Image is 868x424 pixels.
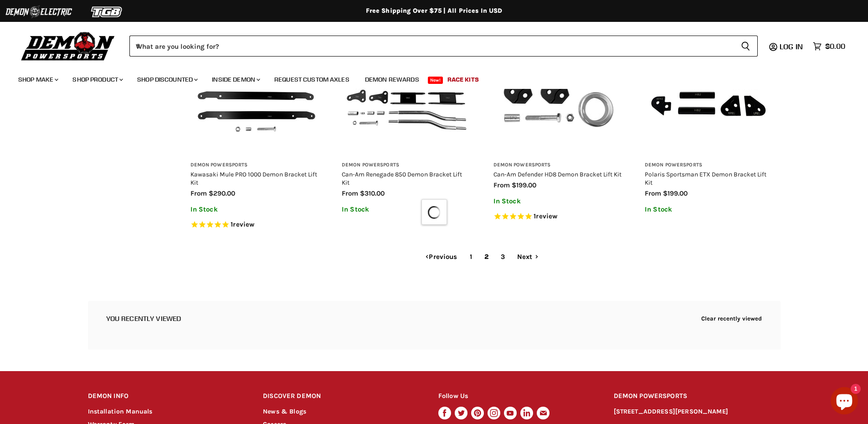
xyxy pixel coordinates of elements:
span: review [233,221,254,229]
span: from [342,189,358,197]
a: Shop Product [66,70,128,89]
a: Shop Make [11,70,64,89]
a: Previous [420,249,462,265]
p: In Stock [493,197,622,205]
span: New! [428,77,443,84]
a: Polaris Sportsman ETX Demon Bracket Lift Kit [645,171,766,186]
img: Can-Am Renegade 850 Demon Bracket Lift Kit [342,26,471,155]
span: $199.00 [663,189,688,197]
h3: Demon Powersports [342,162,471,169]
h2: Follow Us [438,386,596,407]
a: Can-Am Renegade 850 Demon Bracket Lift Kit [342,171,462,186]
span: from [493,181,510,189]
a: Kawasaki Mule PRO 1000 Demon Bracket Lift Kit [190,171,317,186]
img: Kawasaki Mule PRO 1000 Demon Bracket Lift Kit [190,26,319,155]
h3: Demon Powersports [190,162,319,169]
span: $290.00 [209,189,235,197]
form: Product [129,36,758,57]
a: $0.00 [808,40,850,53]
span: $0.00 [825,42,845,51]
span: $199.00 [512,181,536,189]
a: Installation Manuals [88,408,153,415]
h2: DEMON INFO [88,386,246,407]
button: Clear recently viewed [701,315,762,322]
span: from [190,189,207,197]
button: Search [734,36,758,57]
span: from [645,189,661,197]
input: When autocomplete results are available use up and down arrows to review and enter to select [129,36,734,57]
a: Inside Demon [205,70,266,89]
div: Free Shipping Over $75 | All Prices In USD [70,7,799,15]
span: 2 [479,249,493,265]
a: Can-Am Defender HD8 Demon Bracket Lift Kit [493,171,621,178]
p: In Stock [645,206,774,213]
span: 1 reviews [534,212,557,221]
inbox-online-store-chat: Shopify online store chat [828,387,861,417]
a: News & Blogs [263,408,306,415]
a: Request Custom Axles [267,70,356,89]
img: Can-Am Defender HD8 Demon Bracket Lift Kit [493,26,622,155]
ul: Main menu [11,67,843,89]
img: Polaris Sportsman ETX Demon Bracket Lift Kit [645,26,774,155]
a: Demon Rewards [358,70,426,89]
aside: Recently viewed products [70,301,799,350]
a: Next [512,249,544,265]
p: In Stock [190,206,319,213]
h2: You recently viewed [106,315,181,322]
p: In Stock [342,206,471,213]
h2: DISCOVER DEMON [263,386,421,407]
img: TGB Logo 2 [73,3,141,21]
span: Rated 5.0 out of 5 stars 1 reviews [493,212,622,222]
img: Demon Electric Logo 2 [5,3,73,21]
span: Log in [780,42,803,51]
a: Race Kits [441,70,486,89]
p: [STREET_ADDRESS][PERSON_NAME] [614,407,781,417]
h3: Demon Powersports [645,162,774,169]
span: $310.00 [360,189,385,197]
span: Rated 5.0 out of 5 stars 1 reviews [190,220,319,230]
a: 1 [465,249,477,265]
a: Shop Discounted [130,70,203,89]
a: Log in [776,42,808,51]
img: Demon Powersports [18,30,118,62]
h3: Demon Powersports [493,162,622,169]
span: 1 reviews [231,221,254,229]
a: 3 [496,249,510,265]
span: review [536,212,557,221]
h2: DEMON POWERSPORTS [614,386,781,407]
